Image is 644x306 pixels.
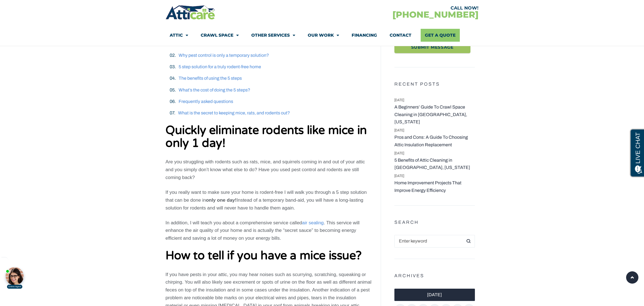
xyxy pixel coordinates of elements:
[165,190,367,203] span: If you really want to make sure your home is rodent-free I will walk you through a 5 step solutio...
[322,6,479,10] div: CALL NOW!
[165,220,359,241] span: . This service will enhance the air quality of your home and is actually the “secret sauce” to be...
[165,220,302,225] span: In addition, I will teach you about a comprehensive service called
[179,88,250,92] a: What’s the cost of doing the 5 steps?
[206,197,237,203] b: only one day!
[14,4,45,11] span: Opens a chat window
[394,134,475,149] a: Pros and Cons: A Guide To Choosing Attic Insulation Replacement
[394,216,475,229] h5: Search
[390,29,411,42] a: Contact
[394,127,475,134] span: [DATE]
[394,173,475,179] span: [DATE]
[394,235,475,248] input: Search for:
[302,220,324,225] a: air sealing
[308,29,339,42] a: Our Work
[3,261,31,289] iframe: Chat Invitation
[352,29,377,42] a: Financing
[421,29,460,42] a: Get A Quote
[394,77,475,91] h5: Recent Posts
[179,64,261,69] a: 5 step solution for a truly rodent-free home
[170,29,188,42] a: Attic
[394,157,475,171] a: 5 Benefits of Attic Cleaning in [GEOGRAPHIC_DATA], [US_STATE]
[165,123,367,150] b: Quickly eliminate rodents like mice in only 1 day!
[179,76,242,81] a: The benefits of using the 5 steps
[394,289,475,301] caption: [DATE]
[178,110,290,115] a: What is the secret to keeping mice, rats, and rodents out?
[462,235,475,248] button: Search
[179,53,269,58] a: Why pest control is only a temporary solution?
[179,99,233,104] a: Frequently asked questions
[394,97,475,103] span: [DATE]
[394,103,475,126] a: A Beginners’ Guide To Crawl Space Cleaning in [GEOGRAPHIC_DATA], [US_STATE]
[201,29,239,42] a: Crawl Space
[251,29,295,42] a: Other Services
[170,29,474,42] nav: Menu
[165,248,361,263] b: How to tell if you have a mice issue?
[394,41,470,53] input: Submit Message
[165,159,365,180] span: Are you struggling with rodents such as rats, mice, and squirrels coming in and out of your attic...
[394,179,475,194] a: Home Improvement Projects That Improve Energy Efficiency
[394,150,475,157] span: [DATE]
[165,197,363,211] span: Instead of a temporary band-aid, you will have a long-lasting solution for rodents and will never...
[394,269,475,283] h5: Archives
